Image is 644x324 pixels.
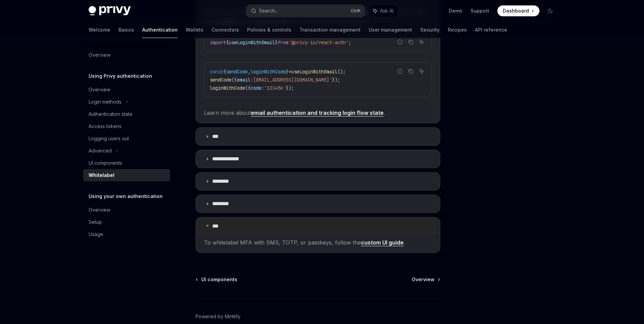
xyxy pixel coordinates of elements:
[83,84,170,96] a: Overview
[210,77,232,83] span: sendCode
[226,69,248,75] span: sendCode
[497,5,539,16] a: Dashboard
[196,217,440,253] details: ***To whitelabel MFA with SMS, TOTP, or passkeys, follow thecustom UI guide.
[237,77,253,83] span: email:
[89,147,112,155] div: Advanced
[196,276,237,283] a: UI components
[395,67,404,76] button: Report incorrect code
[89,110,132,118] div: Authentication state
[406,38,415,47] button: Copy the contents from the code block
[412,276,440,283] a: Overview
[286,69,289,75] span: }
[361,239,404,246] a: custom UI guide
[89,171,114,179] div: Whitelabel
[348,39,351,46] span: ;
[211,22,239,38] a: Connectors
[89,230,103,238] div: Usage
[83,108,170,120] a: Authentication state
[232,77,237,83] span: ({
[83,216,170,228] a: Setup
[247,22,291,38] a: Policies & controls
[204,238,432,247] span: To whitelabel MFA with SMS, TOTP, or passkeys, follow the .
[332,77,340,83] span: });
[406,67,415,76] button: Copy the contents from the code block
[417,38,426,47] button: Ask AI
[245,85,251,91] span: ({
[89,159,122,167] div: UI components
[380,7,393,14] span: Ask AI
[89,72,152,80] h5: Using Privy authentication
[83,169,170,181] a: Whitelabel
[210,69,223,75] span: const
[89,218,102,226] div: Setup
[229,39,275,46] span: useLoginWithEmail
[412,276,435,283] span: Overview
[83,228,170,240] a: Usage
[89,6,131,16] img: dark logo
[337,69,346,75] span: ();
[417,67,426,76] button: Ask AI
[186,22,203,38] a: Wallets
[83,204,170,216] a: Overview
[142,22,178,38] a: Authentication
[449,7,462,14] a: Demo
[289,69,291,75] span: =
[448,22,467,38] a: Recipes
[503,7,529,14] span: Dashboard
[210,39,226,46] span: import
[83,49,170,61] a: Overview
[89,206,110,214] div: Overview
[475,22,507,38] a: API reference
[369,22,412,38] a: User management
[246,5,365,17] button: Search...CtrlK
[251,69,286,75] span: loginWithCode
[89,51,110,59] div: Overview
[83,132,170,145] a: Logging users out
[210,85,245,91] span: loginWithCode
[275,39,278,46] span: }
[118,22,134,38] a: Basics
[89,86,110,94] div: Overview
[299,22,361,38] a: Transaction management
[201,276,237,283] span: UI components
[89,134,129,143] div: Logging users out
[259,7,278,15] div: Search...
[248,69,251,75] span: ,
[264,85,286,91] span: '123456'
[223,69,226,75] span: {
[89,98,122,106] div: Login methods
[83,120,170,132] a: Access tokens
[286,85,294,91] span: });
[251,109,384,116] a: email authentication and tracking login flow state
[545,5,556,16] button: Toggle dark mode
[471,7,489,14] a: Support
[83,157,170,169] a: UI components
[89,122,122,130] div: Access tokens
[204,108,432,118] span: Learn more about .
[89,22,110,38] a: Welcome
[89,192,163,200] h5: Using your own authentication
[196,313,240,320] a: Powered by Mintlify
[289,39,348,46] span: '@privy-io/react-auth'
[253,77,332,83] span: [EMAIL_ADDRESS][DOMAIN_NAME]'
[420,22,440,38] a: Security
[368,5,398,17] button: Ask AI
[351,8,361,14] span: Ctrl K
[395,38,404,47] button: Report incorrect code
[251,85,264,91] span: code:
[226,39,229,46] span: {
[291,69,337,75] span: useLoginWithEmail
[278,39,289,46] span: from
